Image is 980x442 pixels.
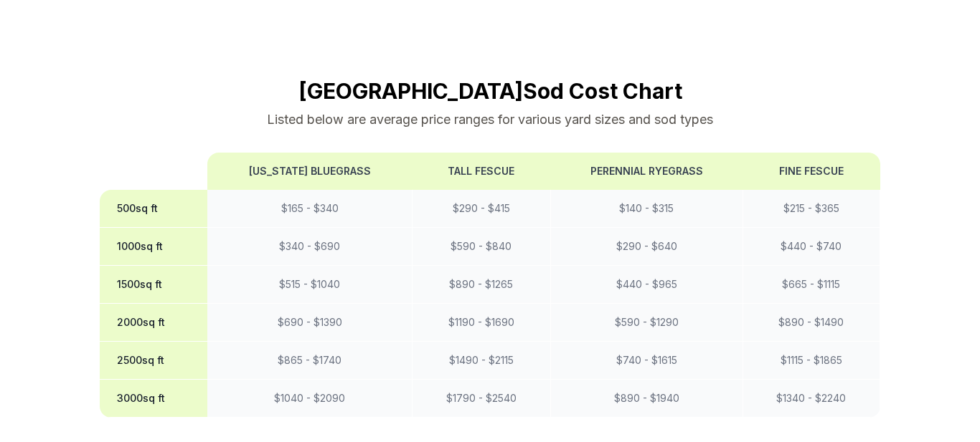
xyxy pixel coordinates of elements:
[207,380,412,418] td: $ 1040 - $ 2090
[550,190,743,228] td: $ 140 - $ 315
[100,110,880,130] p: Listed below are average price ranges for various yard sizes and sod types
[743,380,880,418] td: $ 1340 - $ 2240
[743,304,880,342] td: $ 890 - $ 1490
[743,342,880,380] td: $ 1115 - $ 1865
[550,153,743,190] th: Perennial Ryegrass
[100,78,880,104] h2: [GEOGRAPHIC_DATA] Sod Cost Chart
[207,153,412,190] th: [US_STATE] Bluegrass
[100,190,207,228] th: 500 sq ft
[550,304,743,342] td: $ 590 - $ 1290
[550,380,743,418] td: $ 890 - $ 1940
[743,153,880,190] th: Fine Fescue
[100,304,207,342] th: 2000 sq ft
[207,266,412,304] td: $ 515 - $ 1040
[100,380,207,418] th: 3000 sq ft
[413,153,550,190] th: Tall Fescue
[207,342,412,380] td: $ 865 - $ 1740
[413,190,550,228] td: $ 290 - $ 415
[550,228,743,266] td: $ 290 - $ 640
[413,228,550,266] td: $ 590 - $ 840
[100,342,207,380] th: 2500 sq ft
[413,380,550,418] td: $ 1790 - $ 2540
[100,228,207,266] th: 1000 sq ft
[413,304,550,342] td: $ 1190 - $ 1690
[207,228,412,266] td: $ 340 - $ 690
[743,190,880,228] td: $ 215 - $ 365
[100,266,207,304] th: 1500 sq ft
[550,266,743,304] td: $ 440 - $ 965
[743,228,880,266] td: $ 440 - $ 740
[413,342,550,380] td: $ 1490 - $ 2115
[207,304,412,342] td: $ 690 - $ 1390
[207,190,412,228] td: $ 165 - $ 340
[743,266,880,304] td: $ 665 - $ 1115
[413,266,550,304] td: $ 890 - $ 1265
[550,342,743,380] td: $ 740 - $ 1615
